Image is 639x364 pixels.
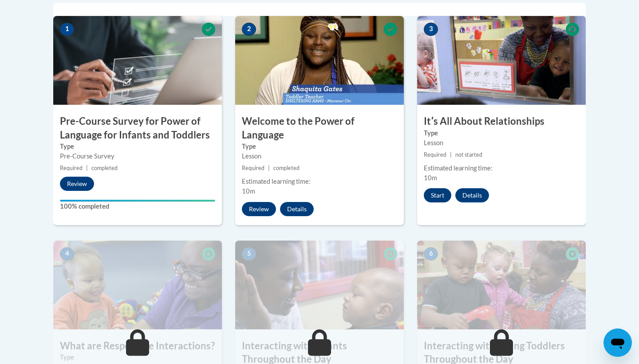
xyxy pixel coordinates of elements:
div: Estimated learning time: [242,177,397,186]
button: Start [424,188,451,202]
label: Type [242,142,397,151]
button: Review [60,177,94,191]
img: Course Image [417,241,586,329]
button: Details [280,202,314,216]
span: Required [424,151,446,158]
label: Type [60,352,215,362]
img: Course Image [235,16,404,105]
span: 10m [242,187,255,195]
img: Course Image [53,16,222,105]
button: Review [242,202,276,216]
span: 3 [424,23,438,36]
span: 10m [424,174,437,182]
span: 1 [60,23,74,36]
div: Your progress [60,200,215,202]
span: Required [60,165,83,171]
span: | [268,165,270,171]
h3: Welcome to the Power of Language [235,115,404,142]
label: 100% completed [60,202,215,211]
span: Required [242,165,264,171]
div: Pre-Course Survey [60,151,215,161]
button: Details [455,188,489,202]
span: 4 [60,247,74,261]
span: 5 [242,247,256,261]
div: Lesson [242,151,397,161]
span: 6 [424,247,438,261]
div: Estimated learning time: [424,163,579,173]
span: completed [273,165,300,171]
div: Lesson [424,138,579,148]
label: Type [424,128,579,138]
img: Course Image [235,241,404,329]
span: not started [455,151,482,158]
img: Course Image [53,241,222,329]
span: 2 [242,23,256,36]
img: Course Image [417,16,586,105]
iframe: Button to launch messaging window [603,328,632,357]
h3: Pre-Course Survey for Power of Language for Infants and Toddlers [53,115,222,142]
span: | [450,151,452,158]
span: | [86,165,88,171]
h3: What are Responsive Interactions? [53,339,222,353]
label: Type [60,142,215,151]
h3: Itʹs All About Relationships [417,115,586,128]
span: completed [91,165,118,171]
